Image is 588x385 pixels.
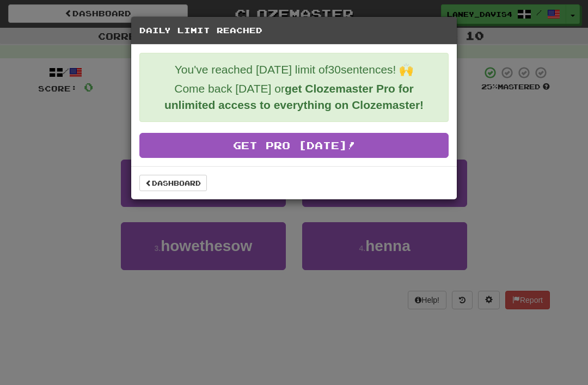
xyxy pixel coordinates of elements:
p: Come back [DATE] or [148,81,440,113]
a: Dashboard [139,175,207,191]
a: Get Pro [DATE]! [139,133,449,158]
p: You've reached [DATE] limit of 30 sentences! 🙌 [148,62,440,78]
strong: get Clozemaster Pro for unlimited access to everything on Clozemaster! [164,82,424,111]
h5: Daily Limit Reached [139,25,449,36]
